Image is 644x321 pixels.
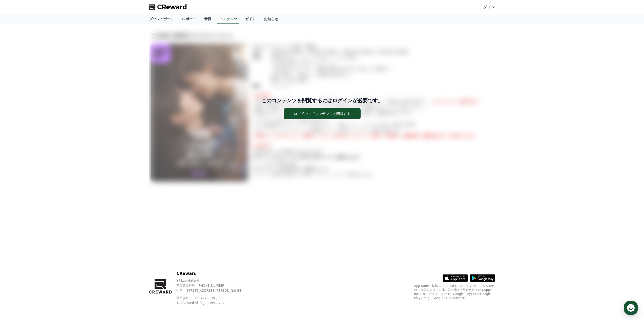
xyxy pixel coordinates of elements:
[479,4,495,10] a: ログイン
[176,284,250,288] p: 事業登録番号 : [PHONE_NUMBER]
[145,14,178,24] a: ダッシュボード
[260,14,282,24] a: お知らせ
[42,168,57,172] span: Messages
[194,296,224,300] a: プライバシーポリシー
[294,111,350,116] div: ログインしてコンテンツを閲覧する
[176,296,192,300] a: 利用規約
[178,14,200,24] a: レポート
[176,279,250,283] p: YP Lab 株式会社
[157,3,187,11] span: CReward
[176,301,250,305] p: © CReward All Rights Reserved.
[200,14,215,24] a: 音源
[414,284,495,300] p: App Store、iCloud、iCloud Drive、およびiTunes Storeは、米国およびその他の国や地域で登録されているApple Inc.のサービスマークです。Google P...
[241,14,260,24] a: ガイド
[217,14,239,24] a: コンテンツ
[176,270,250,277] p: CReward
[65,160,97,173] a: Settings
[33,160,65,173] a: Messages
[284,108,361,119] button: ログインしてコンテンツを閲覧する
[176,289,250,293] p: 住所 : [STREET_ADDRESS][PERSON_NAME]
[149,3,187,11] a: CReward
[2,160,33,173] a: Home
[13,168,22,172] span: Home
[261,97,383,104] p: このコンテンツを閲覧するにはログインが必要です。
[75,168,87,172] span: Settings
